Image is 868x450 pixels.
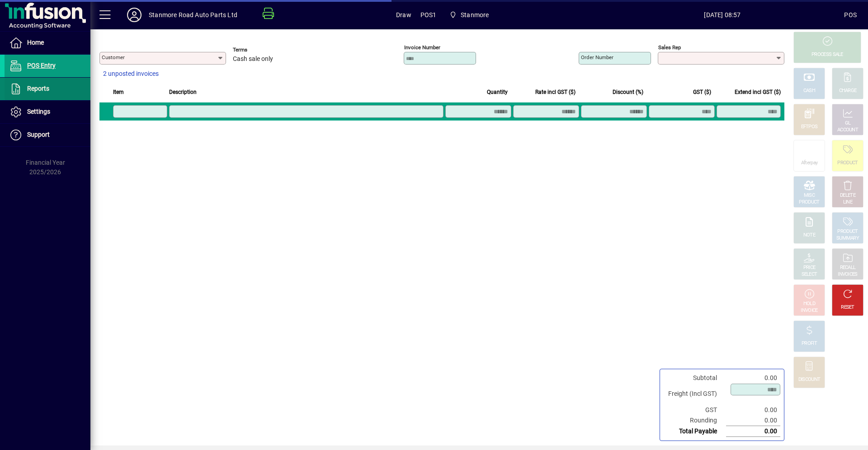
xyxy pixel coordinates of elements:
[799,199,819,206] div: PRODUCT
[803,264,816,271] div: PRICE
[487,87,508,97] span: Quantity
[726,405,780,415] td: 0.00
[664,415,726,426] td: Rounding
[802,340,817,347] div: PROFIT
[396,8,411,22] span: Draw
[840,264,856,271] div: RECALL
[803,232,815,239] div: NOTE
[803,301,815,307] div: HOLD
[446,7,493,23] span: Stanmore
[149,8,237,22] div: Stanmore Road Auto Parts Ltd
[804,192,815,199] div: MISC
[811,51,843,58] div: PROCESS SALE
[837,160,858,167] div: PRODUCT
[801,160,817,167] div: Afterpay
[102,54,125,60] mat-label: Customer
[845,120,851,127] div: GL
[5,124,90,146] a: Support
[664,373,726,383] td: Subtotal
[27,39,44,46] span: Home
[693,87,711,97] span: GST ($)
[404,44,440,51] mat-label: Invoice number
[836,235,859,242] div: SUMMARY
[802,271,817,278] div: SELECT
[841,304,854,311] div: RESET
[726,426,780,437] td: 0.00
[837,228,858,235] div: PRODUCT
[103,69,159,79] span: 2 unposted invoices
[840,192,855,199] div: DELETE
[843,199,852,206] div: LINE
[27,85,49,92] span: Reports
[658,44,681,51] mat-label: Sales rep
[169,87,197,97] span: Description
[801,307,817,314] div: INVOICE
[803,88,815,94] div: CASH
[233,47,287,53] span: Terms
[5,32,90,54] a: Home
[735,87,781,97] span: Extend incl GST ($)
[726,373,780,383] td: 0.00
[535,87,576,97] span: Rate incl GST ($)
[837,127,858,134] div: ACCOUNT
[801,124,818,130] div: EFTPOS
[99,66,162,82] button: 2 unposted invoices
[120,7,149,23] button: Profile
[27,131,50,138] span: Support
[664,383,726,405] td: Freight (Incl GST)
[27,62,56,69] span: POS Entry
[798,376,820,383] div: DISCOUNT
[461,8,489,22] span: Stanmore
[420,8,437,22] span: POS1
[839,88,857,94] div: CHARGE
[5,78,90,100] a: Reports
[5,101,90,123] a: Settings
[27,108,50,115] span: Settings
[664,426,726,437] td: Total Payable
[233,56,273,63] span: Cash sale only
[726,415,780,426] td: 0.00
[838,271,857,278] div: INVOICES
[844,8,857,22] div: POS
[581,54,613,60] mat-label: Order number
[664,405,726,415] td: GST
[600,8,844,22] span: [DATE] 08:57
[113,87,124,97] span: Item
[613,87,643,97] span: Discount (%)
